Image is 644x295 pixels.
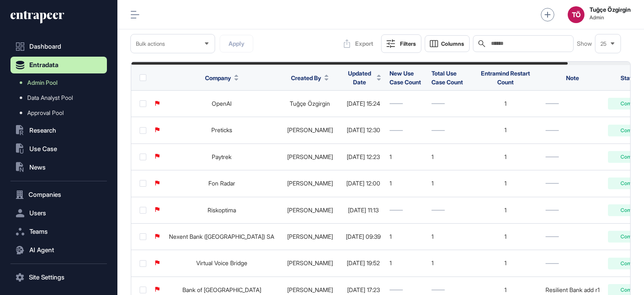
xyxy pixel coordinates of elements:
[29,164,46,171] span: News
[345,207,381,214] div: [DATE] 11:13
[431,70,463,86] span: Total Use Case Count
[431,180,465,187] div: 1
[29,247,54,253] span: AI Agent
[136,41,165,47] span: Bulk actions
[196,259,247,266] a: Virtual Voice Bridge
[589,15,631,21] span: Admin
[589,6,631,13] strong: Tuğçe Özgirgin
[208,180,235,187] a: Fon Radar
[10,269,107,286] button: Site Settings
[473,100,537,107] div: 1
[27,94,73,101] span: Data Analyst Pool
[568,6,584,23] button: TÖ
[287,233,333,240] a: [PERSON_NAME]
[290,100,330,107] a: Tuğçe Özgirgin
[345,69,374,86] span: Updated Date
[287,153,333,160] a: [PERSON_NAME]
[431,233,465,240] div: 1
[212,100,231,107] a: OpenAI
[15,90,107,105] a: Data Analyst Pool
[390,70,421,86] span: New Use Case Count
[600,41,607,47] span: 25
[345,127,381,133] div: [DATE] 12:30
[10,38,107,55] a: Dashboard
[481,70,530,86] span: Entramind Restart Count
[15,75,107,90] a: Admin Pool
[27,110,64,116] span: Approval Pool
[390,154,423,160] div: 1
[15,105,107,120] a: Approval Pool
[29,43,61,50] span: Dashboard
[577,40,592,47] span: Show
[10,141,107,157] button: Use Case
[29,146,57,152] span: Use Case
[390,260,423,266] div: 1
[10,159,107,176] button: News
[431,260,465,266] div: 1
[182,286,261,293] a: Bank of [GEOGRAPHIC_DATA]
[345,69,381,86] button: Updated Date
[345,233,381,240] div: [DATE] 09:39
[345,100,381,107] div: [DATE] 15:24
[29,228,48,235] span: Teams
[545,287,600,293] div: Resilient Bank add r1
[211,126,232,133] a: Preticks
[473,127,537,133] div: 1
[291,73,329,82] button: Created By
[10,205,107,222] button: Users
[473,260,537,266] div: 1
[205,73,239,82] button: Company
[390,233,423,240] div: 1
[208,206,236,214] a: Riskoptima
[381,34,421,53] button: Filters
[400,40,416,47] div: Filters
[287,206,333,214] a: [PERSON_NAME]
[473,287,537,293] div: 1
[291,73,321,82] span: Created By
[29,274,65,281] span: Site Settings
[566,74,579,81] span: Note
[345,260,381,266] div: [DATE] 19:52
[431,154,465,160] div: 1
[345,180,381,187] div: [DATE] 12:00
[287,126,333,133] a: [PERSON_NAME]
[10,122,107,139] button: Research
[169,233,274,240] a: Nexent Bank ([GEOGRAPHIC_DATA]) SA
[441,41,464,47] span: Columns
[10,57,107,73] button: Entradata
[473,207,537,214] div: 1
[27,79,57,86] span: Admin Pool
[425,35,470,52] button: Columns
[205,73,231,82] span: Company
[212,153,231,160] a: Paytrek
[287,259,333,266] a: [PERSON_NAME]
[339,35,378,52] button: Export
[29,127,56,134] span: Research
[345,287,381,293] div: [DATE] 17:23
[287,286,333,293] a: [PERSON_NAME]
[29,191,61,198] span: Companies
[10,223,107,240] button: Teams
[390,180,423,187] div: 1
[473,180,537,187] div: 1
[473,233,537,240] div: 1
[345,154,381,160] div: [DATE] 12:23
[473,154,537,160] div: 1
[287,180,333,187] a: [PERSON_NAME]
[621,73,638,82] span: Status
[29,62,58,68] span: Entradata
[10,242,107,258] button: AI Agent
[29,210,46,217] span: Users
[10,186,107,203] button: Companies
